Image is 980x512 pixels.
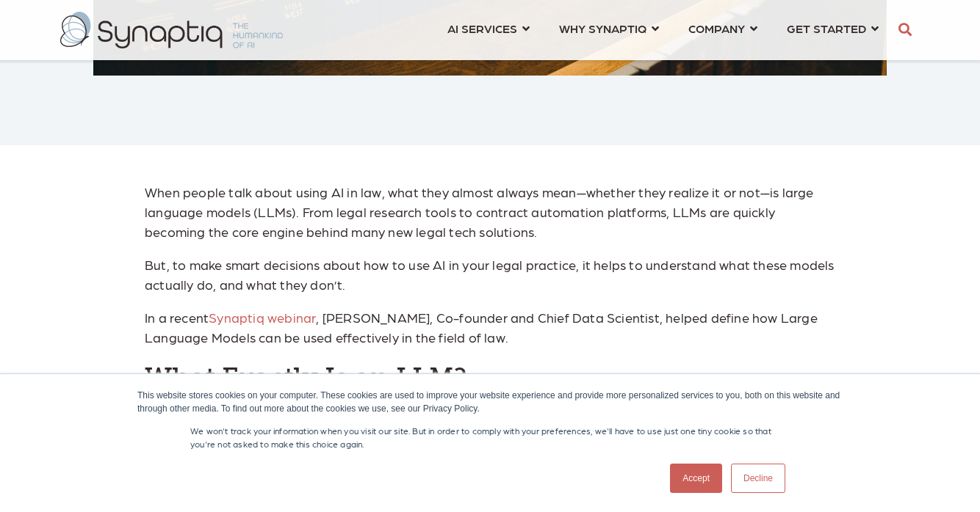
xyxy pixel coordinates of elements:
[145,255,835,294] p: But, to make smart decisions about how to use AI in your legal practice, it helps to understand w...
[145,360,835,395] h3: What Exactly Is an LLM?
[559,15,659,42] a: WHY SYNAPTIQ
[447,18,517,38] span: AI SERVICES
[209,310,316,325] a: Synaptiq webinar
[433,4,893,56] nav: menu
[787,18,866,38] span: GET STARTED
[190,424,790,450] p: We won't track your information when you visit our site. But in order to comply with your prefere...
[688,15,757,42] a: COMPANY
[60,12,283,48] img: synaptiq logo-2
[559,18,646,38] span: WHY SYNAPTIQ
[447,15,530,42] a: AI SERVICES
[145,182,835,241] p: When people talk about using AI in law, what they almost always mean—whether they realize it or n...
[731,464,785,493] a: Decline
[688,18,745,38] span: COMPANY
[145,307,835,347] p: In a recent , [PERSON_NAME], Co-founder and Chief Data Scientist, helped define how Large Languag...
[137,389,843,415] div: This website stores cookies on your computer. These cookies are used to improve your website expe...
[670,464,722,493] a: Accept
[787,15,879,42] a: GET STARTED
